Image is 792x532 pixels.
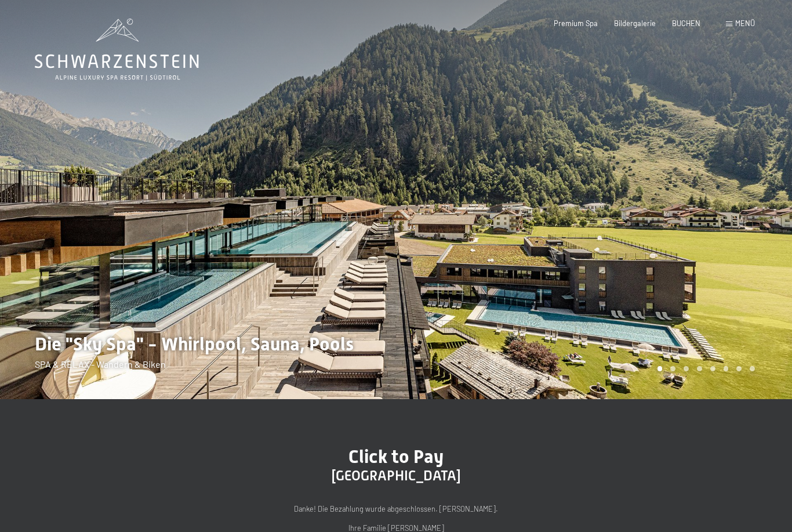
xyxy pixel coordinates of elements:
[653,366,755,371] div: Carousel Pagination
[736,366,742,371] div: Carousel Page 7
[710,366,715,371] div: Carousel Page 5
[614,19,656,28] a: Bildergalerie
[554,19,598,28] a: Premium Spa
[657,366,663,371] div: Carousel Page 1 (Current Slide)
[750,366,755,371] div: Carousel Page 8
[164,503,628,515] p: Danke! Die Bezahlung wurde abgeschlossen. [PERSON_NAME].
[697,366,702,371] div: Carousel Page 4
[348,446,444,468] span: Click to Pay
[332,468,461,484] span: [GEOGRAPHIC_DATA]
[724,366,729,371] div: Carousel Page 6
[684,366,689,371] div: Carousel Page 3
[670,366,675,371] div: Carousel Page 2
[735,19,755,28] span: Menü
[672,19,700,28] a: BUCHEN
